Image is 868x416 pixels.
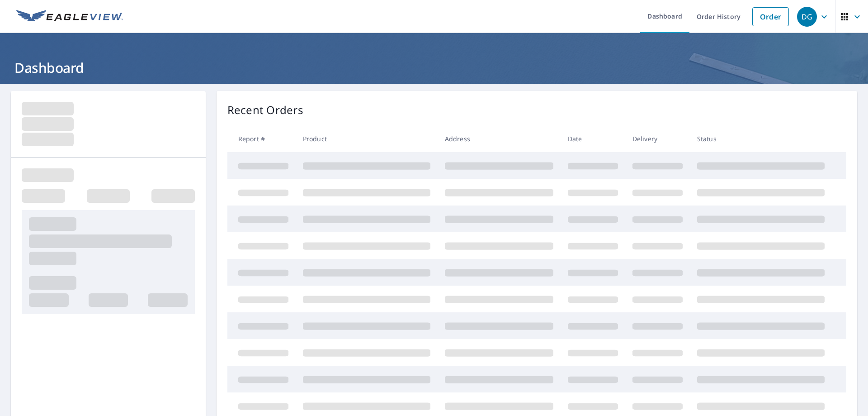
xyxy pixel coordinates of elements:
th: Status [690,125,832,152]
th: Delivery [625,125,690,152]
p: Recent Orders [227,102,303,118]
th: Product [296,125,438,152]
div: DG [797,7,817,27]
th: Date [561,125,625,152]
img: EV Logo [16,10,123,24]
th: Address [438,125,561,152]
a: Order [752,7,789,26]
th: Report # [227,125,296,152]
h1: Dashboard [11,58,857,77]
